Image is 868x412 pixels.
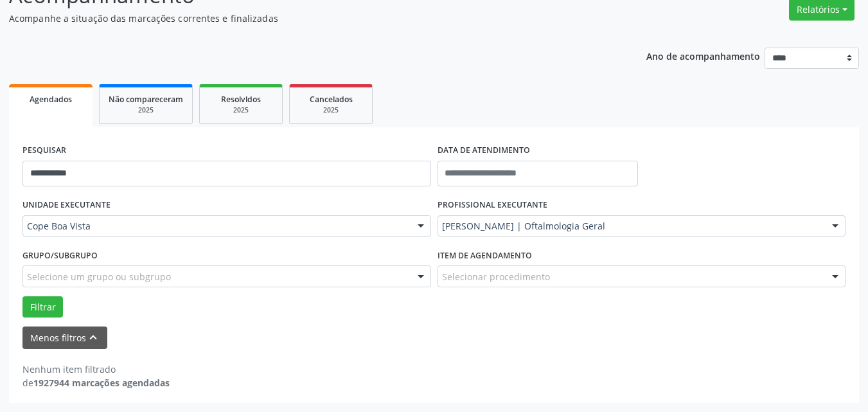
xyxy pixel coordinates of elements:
span: Agendados [30,94,72,105]
label: UNIDADE EXECUTANTE [22,195,111,215]
div: 2025 [209,105,273,115]
label: Item de agendamento [438,246,532,265]
span: [PERSON_NAME] | Oftalmologia Geral [442,220,820,233]
span: Selecione um grupo ou subgrupo [27,270,171,283]
div: de [22,376,170,390]
span: Cope Boa Vista [27,220,405,233]
i: keyboard_arrow_up [86,330,100,345]
label: DATA DE ATENDIMENTO [438,141,530,161]
span: Não compareceram [109,94,183,105]
button: Menos filtroskeyboard_arrow_up [22,327,107,349]
label: PESQUISAR [22,141,66,161]
span: Resolvidos [221,94,261,105]
p: Acompanhe a situação das marcações correntes e finalizadas [9,12,604,25]
button: Filtrar [22,296,63,318]
p: Ano de acompanhamento [646,48,760,64]
span: Cancelados [310,94,353,105]
label: PROFISSIONAL EXECUTANTE [438,195,547,215]
strong: 1927944 marcações agendadas [33,377,170,389]
div: 2025 [299,105,363,115]
span: Selecionar procedimento [442,270,550,283]
label: Grupo/Subgrupo [22,246,98,265]
div: 2025 [109,105,183,115]
div: Nenhum item filtrado [22,363,170,376]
